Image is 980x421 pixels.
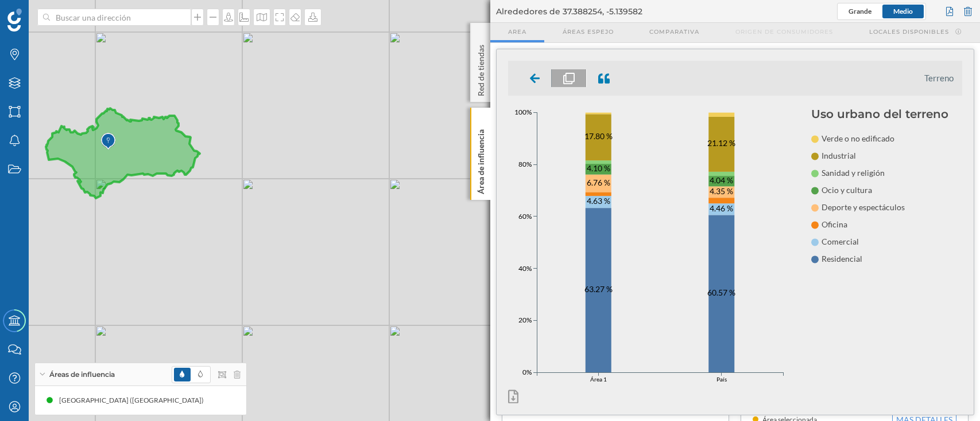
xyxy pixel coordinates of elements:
[49,369,115,380] span: Áreas de influencia
[518,316,532,325] text: 20%
[716,376,726,383] text: País
[518,264,532,273] text: 40%
[893,7,913,15] span: Medio
[508,27,526,36] span: Area
[735,27,833,36] span: Origen de consumidores
[475,125,486,194] p: Área de influencia
[869,27,949,36] span: Locales disponibles
[7,9,22,32] img: Geoblink Logo
[496,6,642,17] span: Alrededores de 37.388254, -5.139582
[522,368,532,376] text: 0%
[59,395,210,406] div: [GEOGRAPHIC_DATA] ([GEOGRAPHIC_DATA])
[563,27,614,36] span: Áreas espejo
[590,376,606,383] text: Área 1
[649,27,699,36] span: Comparativa
[101,130,115,153] img: Marker
[849,7,871,15] span: Grande
[475,40,486,96] p: Red de tiendas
